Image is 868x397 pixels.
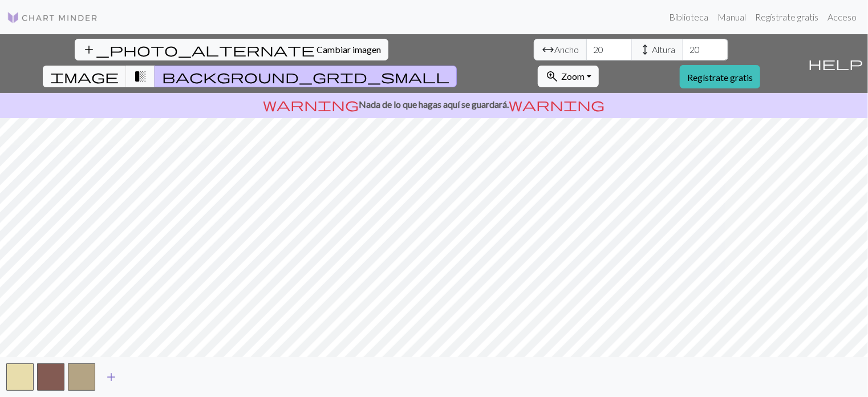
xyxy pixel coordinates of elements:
[687,72,753,83] font: Regístrate gratis
[669,11,708,22] font: Biblioteca
[538,66,599,87] button: Zoom
[359,99,509,110] font: Nada de lo que hagas aquí se guardará.
[545,68,559,84] span: zoom_in
[509,96,605,112] span: warning
[751,6,823,29] a: Regístrate gratis
[639,42,652,58] span: height
[561,71,585,82] font: Zoom
[104,369,118,385] span: add
[713,6,751,29] a: Manual
[50,68,119,84] span: image
[75,39,388,60] button: Cambiar imagen
[652,44,676,55] font: Altura
[555,44,579,55] font: Ancho
[717,11,746,22] font: Manual
[133,68,147,84] span: transition_fade
[755,11,818,22] font: Regístrate gratis
[82,42,315,58] span: add_photo_alternate
[823,6,861,29] a: Acceso
[808,55,863,71] span: help
[263,96,359,112] span: warning
[680,65,760,88] a: Regístrate gratis
[828,11,857,22] font: Acceso
[803,34,868,93] button: Ayuda
[7,11,98,25] img: Logo
[664,6,713,29] a: Biblioteca
[541,42,555,58] span: arrow_range
[317,44,381,55] font: Cambiar imagen
[162,68,449,84] span: background_grid_small
[97,366,125,388] button: Añadir color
